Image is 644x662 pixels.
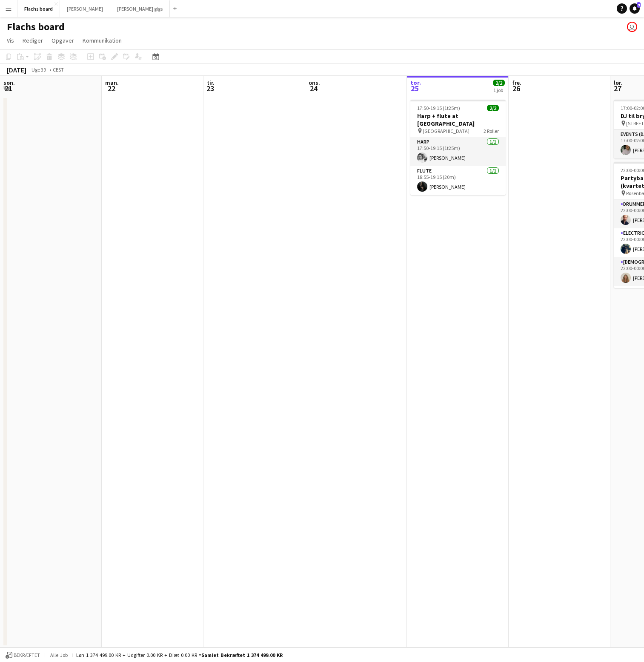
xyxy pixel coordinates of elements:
div: Løn 1 374 499.00 KR + Udgifter 0.00 KR + Diæt 0.00 KR = [76,652,283,658]
app-card-role: Flute1/118:55-19:15 (20m)[PERSON_NAME] [410,166,506,195]
span: lør. [614,79,622,86]
span: 22 [104,83,119,93]
span: 2/2 [493,80,505,86]
span: Rediger [23,37,43,44]
span: søn. [3,79,15,86]
span: Samlet bekræftet 1 374 499.00 KR [201,652,283,658]
button: [PERSON_NAME] [60,0,110,17]
span: 2/2 [487,105,499,111]
span: Vis [7,37,14,44]
span: 21 [2,83,15,93]
span: Uge 39 [28,66,49,73]
button: [PERSON_NAME] gigs [110,0,170,17]
span: ons. [309,79,320,86]
span: Kommunikation [83,37,122,44]
span: 17:50-19:15 (1t25m) [417,105,460,111]
span: 26 [511,83,521,93]
button: Bekræftet [4,650,41,660]
span: Alle job [49,652,69,658]
span: Opgaver [52,37,74,44]
span: man. [105,79,119,86]
span: fre. [512,79,521,86]
app-card-role: Harp1/117:50-19:15 (1t25m)[PERSON_NAME] [410,137,506,166]
div: CEST [53,66,64,73]
a: 9 [630,3,640,14]
span: 24 [307,83,320,93]
span: [GEOGRAPHIC_DATA] [423,128,469,134]
span: tir. [207,79,215,86]
button: Flachs board [17,0,60,17]
span: 25 [409,83,421,93]
div: [DATE] [7,66,26,74]
a: Rediger [19,35,46,46]
div: 1 job [493,87,504,93]
span: Bekræftet [14,652,40,658]
span: 2 Roller [484,128,499,134]
a: Opgaver [48,35,77,46]
span: 27 [613,83,622,93]
span: tor. [410,79,421,86]
app-user-avatar: Frederik Flach [627,22,637,32]
h3: Harp + flute at [GEOGRAPHIC_DATA] [410,112,506,127]
span: 9 [637,2,641,8]
a: Vis [3,35,17,46]
app-job-card: 17:50-19:15 (1t25m)2/2Harp + flute at [GEOGRAPHIC_DATA] [GEOGRAPHIC_DATA]2 RollerHarp1/117:50-19:... [410,100,506,195]
h1: Flachs board [7,20,65,33]
span: 23 [206,83,215,93]
a: Kommunikation [79,35,125,46]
